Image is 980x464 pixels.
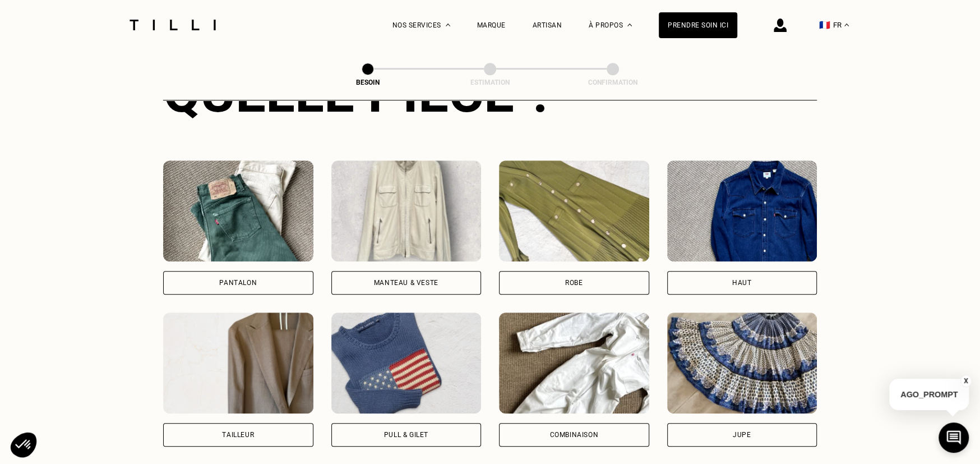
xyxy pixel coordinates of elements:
a: Artisan [533,21,562,29]
img: Menu déroulant à propos [627,24,632,26]
button: X [960,375,972,387]
img: Tilli retouche votre Jupe [667,313,817,414]
div: Haut [732,279,751,286]
div: Combinaison [549,431,598,438]
img: icône connexion [774,19,787,32]
img: Logo du service de couturière Tilli [126,20,220,30]
div: Pantalon [219,279,257,286]
img: menu déroulant [844,24,849,26]
span: 🇫🇷 [819,20,830,30]
div: Besoin [312,79,424,86]
div: Estimation [434,79,546,86]
div: Robe [565,279,583,286]
div: Confirmation [557,79,669,86]
p: AGO_PROMPT [889,379,969,410]
div: Pull & gilet [384,431,428,438]
div: Tailleur [222,431,254,438]
img: Tilli retouche votre Pull & gilet [331,313,482,414]
img: Tilli retouche votre Combinaison [499,313,649,414]
img: Menu déroulant [446,24,450,26]
img: Tilli retouche votre Manteau & Veste [331,160,482,261]
img: Tilli retouche votre Tailleur [163,313,313,414]
a: Prendre soin ici [659,12,737,38]
img: Tilli retouche votre Robe [499,160,649,261]
div: Manteau & Veste [374,279,438,286]
img: Tilli retouche votre Pantalon [163,160,313,261]
a: Marque [477,21,506,29]
div: Jupe [733,431,751,438]
img: Tilli retouche votre Haut [667,160,817,261]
